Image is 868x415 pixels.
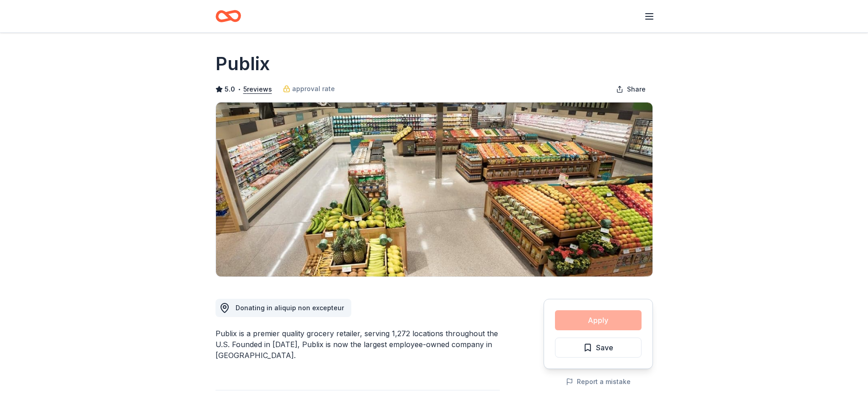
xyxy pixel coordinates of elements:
button: Share [609,80,653,98]
span: Donating in aliquip non excepteur [236,304,344,312]
span: approval rate [292,83,335,94]
button: Save [555,338,642,358]
span: Save [596,342,613,354]
span: 5.0 [225,84,235,95]
span: • [237,86,241,93]
div: Publix is a premier quality grocery retailer, serving 1,272 locations throughout the U.S. Founded... [216,328,500,361]
button: 5reviews [243,84,272,95]
h1: Publix [216,51,270,77]
button: Report a mistake [566,376,631,387]
a: approval rate [283,83,335,94]
span: Share [627,84,646,95]
img: Image for Publix [216,102,652,277]
a: Home [216,5,241,27]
